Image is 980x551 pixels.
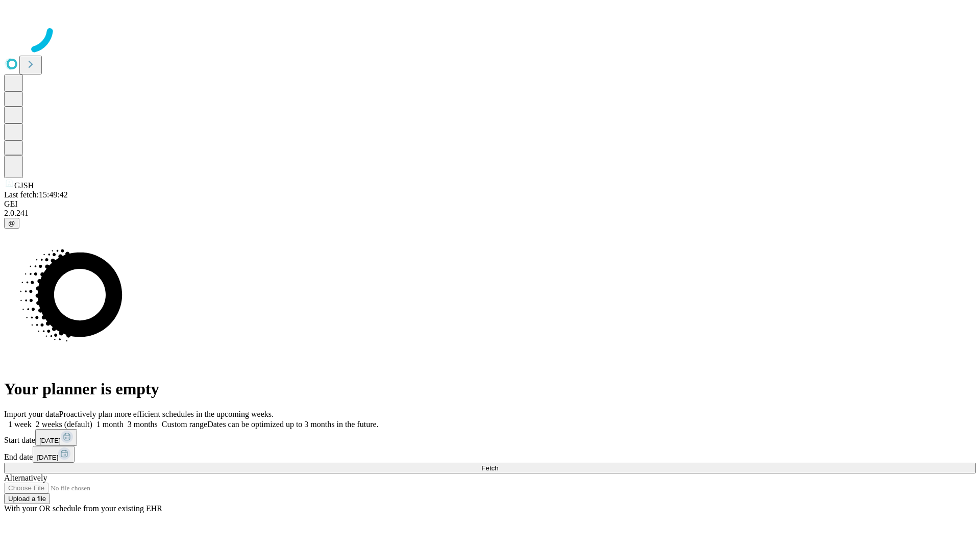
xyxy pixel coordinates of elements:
[4,218,19,229] button: @
[207,420,378,429] span: Dates can be optimized up to 3 months in the future.
[162,420,207,429] span: Custom range
[481,464,498,472] span: Fetch
[4,463,976,473] button: Fetch
[39,437,61,444] span: [DATE]
[4,199,976,209] div: GEI
[4,209,976,218] div: 2.0.241
[8,420,32,429] span: 1 week
[33,446,75,463] button: [DATE]
[36,420,92,429] span: 2 weeks (default)
[4,493,50,504] button: Upload a file
[8,219,15,227] span: @
[4,190,68,199] span: Last fetch: 15:49:42
[4,504,162,513] span: With your OR schedule from your existing EHR
[37,454,58,461] span: [DATE]
[96,420,124,429] span: 1 month
[14,181,34,190] span: GJSH
[4,446,976,463] div: End date
[4,429,976,446] div: Start date
[35,429,77,446] button: [DATE]
[4,410,59,418] span: Import your data
[128,420,158,429] span: 3 months
[4,380,976,398] h1: Your planner is empty
[59,410,274,418] span: Proactively plan more efficient schedules in the upcoming weeks.
[4,473,47,482] span: Alternatively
